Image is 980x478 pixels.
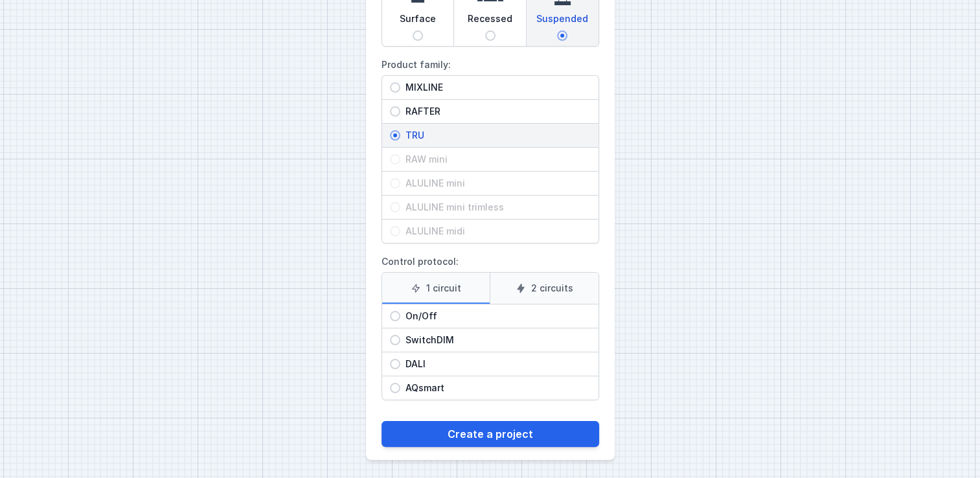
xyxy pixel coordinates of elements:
[485,30,496,41] input: Recessed
[382,421,599,447] button: Create a project
[400,310,591,323] span: On/Off
[400,105,591,118] span: RAFTER
[413,30,423,41] input: Surface
[390,106,400,117] input: RAFTER
[490,273,598,304] label: 2 circuits
[400,381,591,394] span: AQsmart
[400,12,436,30] span: Surface
[390,82,400,93] input: MIXLINE
[536,12,588,30] span: Suspended
[400,81,591,94] span: MIXLINE
[382,273,490,304] label: 1 circuit
[468,12,512,30] span: Recessed
[390,130,400,141] input: TRU
[390,359,400,369] input: DALI
[390,335,400,345] input: SwitchDIM
[400,358,591,370] span: DALI
[382,54,599,244] label: Product family:
[400,129,591,142] span: TRU
[557,30,567,41] input: Suspended
[382,251,599,400] label: Control protocol:
[390,311,400,321] input: On/Off
[390,383,400,393] input: AQsmart
[400,334,591,347] span: SwitchDIM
